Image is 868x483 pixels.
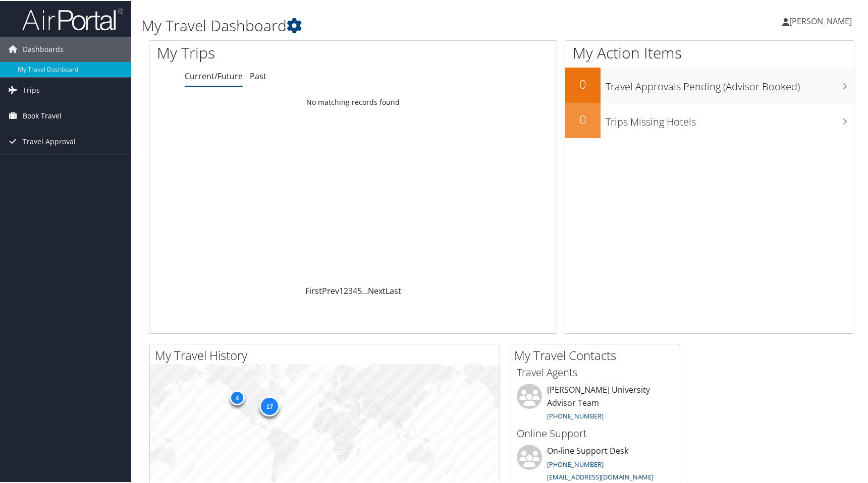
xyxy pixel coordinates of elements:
[230,389,245,404] div: 4
[141,14,622,35] h1: My Travel Dashboard
[250,70,266,81] a: Past
[512,383,677,424] li: [PERSON_NAME] University Advisor Team
[339,284,344,295] a: 1
[362,284,368,295] span: …
[348,284,353,295] a: 3
[565,67,854,102] a: 0Travel Approvals Pending (Advisor Booked)
[547,410,604,419] a: [PHONE_NUMBER]
[606,109,854,128] h3: Trips Missing Hotels
[368,284,386,295] a: Next
[386,284,401,295] a: Last
[517,365,672,379] h3: Travel Agents
[23,128,76,153] span: Travel Approval
[565,41,854,63] h1: My Action Items
[157,41,379,63] h1: My Trips
[155,346,500,363] h2: My Travel History
[353,284,357,295] a: 4
[22,7,123,30] img: airportal-logo.png
[23,77,40,102] span: Trips
[547,459,604,468] a: [PHONE_NUMBER]
[514,346,680,363] h2: My Travel Contacts
[789,15,852,26] span: [PERSON_NAME]
[23,102,62,128] span: Book Travel
[305,284,322,295] a: First
[606,74,854,93] h3: Travel Approvals Pending (Advisor Booked)
[565,110,601,127] h2: 0
[344,284,348,295] a: 2
[149,92,557,110] td: No matching records found
[23,36,64,61] span: Dashboards
[357,284,362,295] a: 5
[782,5,862,35] a: [PERSON_NAME]
[565,102,854,137] a: 0Trips Missing Hotels
[322,284,339,295] a: Prev
[259,395,280,415] div: 17
[565,75,601,92] h2: 0
[185,70,243,81] a: Current/Future
[517,426,672,440] h3: Online Support
[547,471,654,480] a: [EMAIL_ADDRESS][DOMAIN_NAME]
